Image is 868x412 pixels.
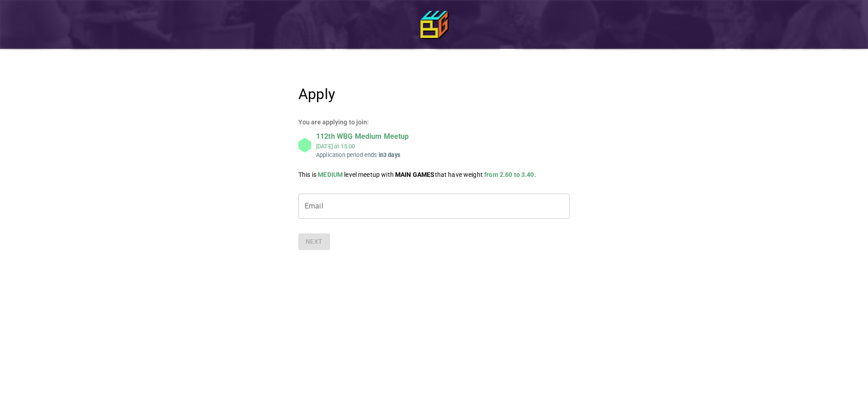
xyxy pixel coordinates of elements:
[316,143,333,150] div: [DATE]
[298,118,420,128] h6: You are applying to join:
[484,171,534,178] div: from 2.60 to 3.40
[341,143,355,150] div: 15:00
[316,142,409,151] div: at
[316,151,340,159] div: Application period ends
[298,85,570,103] h4: Apply
[298,170,570,179] p: This is level meetup with that have weight .
[379,152,401,158] b: in 3 days
[316,131,409,142] div: 112th WBG Medium Meetup
[395,171,435,178] p: MAIN GAME S
[318,171,343,178] div: MEDIUM
[420,11,448,38] img: icon64.png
